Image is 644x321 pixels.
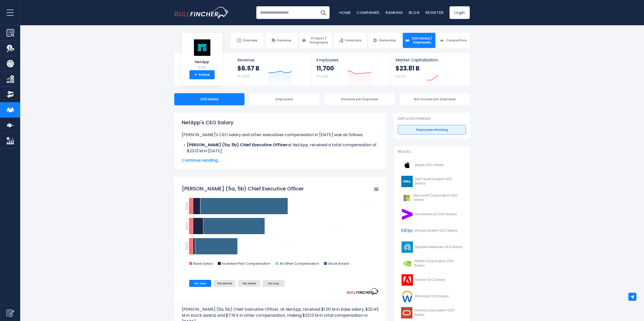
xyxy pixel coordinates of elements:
[398,158,466,172] a: Apple CEO Salary
[317,6,330,19] button: Search
[379,38,396,42] span: Ownership
[194,72,197,77] strong: +
[182,157,379,163] span: Continue reading...
[189,280,211,287] li: Per Year
[450,6,470,19] a: Login
[398,125,466,135] a: Employees Ranking
[237,58,306,62] span: Revenue
[243,38,257,42] span: Overview
[426,10,443,15] a: Register
[345,38,361,42] span: Financials
[316,58,385,62] span: Employees
[237,74,250,79] small: FY 2025
[401,209,413,220] img: ACN logo
[415,278,445,282] span: Adobe CEO Salary
[398,306,466,320] a: Oracle Corporation CEO Salary
[415,229,458,233] span: Infosys Limited CEO Salary
[232,53,311,86] a: Revenue $6.57 B FY 2025
[398,257,466,270] a: NVIDIA Corporation CEO Salary
[280,261,319,266] text: All Other Compensation
[390,53,469,86] a: Market Capitalization $23.81 B [DATE]
[414,308,463,317] span: Oracle Corporation CEO Salary
[437,33,470,48] a: Competitors
[174,7,229,18] img: Bullfincher logo
[398,150,466,154] p: Related
[184,242,189,250] text: 2023
[395,58,464,62] span: Market Capitalization
[182,183,379,271] svg: George Kurian (5a, 5b) Chief Executive Officer
[401,225,413,236] img: INFY logo
[339,10,351,15] a: Home
[398,240,466,254] a: Applied Materials CEO Salary
[415,163,444,167] span: Apple CEO Salary
[238,280,260,287] li: Per Week
[214,280,236,287] li: Per Month
[182,142,379,154] li: at NetApp, received a total compensation of $23.13 M in [DATE].
[368,33,401,48] a: Ownership
[411,36,433,44] span: CEO Salary / Employees
[398,191,466,205] a: Microsoft Corporation CEO Salary
[415,245,463,249] span: Applied Materials CEO Salary
[398,117,466,121] p: Employees Ranking
[361,204,376,208] tspan: $23.13M
[401,241,413,253] img: AMAT logo
[7,91,14,98] img: Ownership
[193,39,211,70] a: NetApp NTAP
[182,119,379,126] h1: NetApp's CEO Salary
[222,261,270,266] text: Incentive Plan Compensation
[182,132,379,138] p: [PERSON_NAME]'s CEO salary and other executives compensation in [DATE] was as follows:
[334,33,366,48] a: Financials
[401,258,413,269] img: NVDA logo
[401,307,413,318] img: ORCL logo
[231,33,263,48] a: Overview
[395,74,405,79] small: [DATE]
[398,289,466,303] a: Workday CEO Salary
[250,93,320,105] div: Employees
[414,193,463,202] span: Microsoft Corporation CEO Salary
[184,202,189,210] text: 2025
[446,38,467,42] span: Competitors
[277,38,291,42] span: Revenue
[400,93,470,105] div: Net Income per Employee
[401,291,413,302] img: WDAY logo
[328,261,349,266] text: Stock Award
[193,261,213,266] text: Base Salary
[398,224,466,238] a: Infosys Limited CEO Salary
[409,10,419,15] a: Blog
[386,10,403,15] a: Ranking
[398,273,466,287] a: Adobe CEO Salary
[415,294,449,299] span: Workday CEO Salary
[415,177,463,186] span: Dell Technologies CEO Salary
[357,10,380,15] a: Companies
[174,93,244,105] div: CEO Salary
[401,192,412,204] img: MSFT logo
[401,274,413,286] img: ADBE logo
[263,280,285,287] li: Per Day
[308,36,330,44] span: Product / Geography
[401,176,413,187] img: DELL logo
[184,222,189,230] text: 2024
[395,64,419,72] strong: $23.81 B
[398,175,466,188] a: Dell Technologies CEO Salary
[401,159,413,171] img: AAPL logo
[325,93,395,105] div: Revenue per Employee
[189,70,215,79] a: +Follow
[316,64,334,72] strong: 11,700
[316,74,329,79] small: FY 2025
[300,33,332,48] a: Product / Geography
[174,7,229,18] a: Go to homepage
[187,142,287,148] b: [PERSON_NAME] (5a, 5b) Chief Executive Officer
[415,212,457,216] span: Accenture plc CEO Salary
[193,60,211,64] span: NetApp
[265,33,298,48] a: Revenue
[237,64,259,72] strong: $6.57 B
[275,244,291,248] tspan: $11.37M
[398,207,466,221] a: Accenture plc CEO Salary
[323,224,339,228] tspan: $17.74M
[182,185,304,192] tspan: [PERSON_NAME] (5a, 5b) Chief Executive Officer
[193,65,211,70] small: NTAP
[403,33,435,48] a: CEO Salary / Employees
[311,53,390,86] a: Employees 11,700 FY 2025
[414,259,463,268] span: NVIDIA Corporation CEO Salary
